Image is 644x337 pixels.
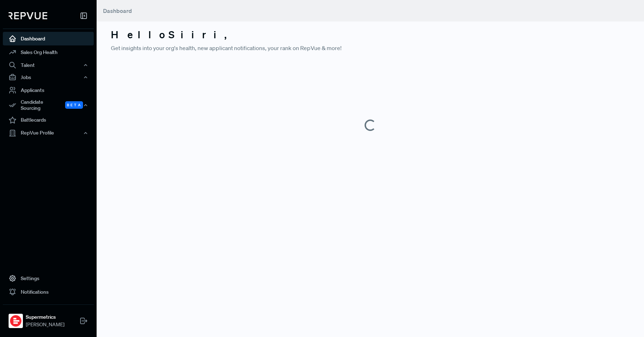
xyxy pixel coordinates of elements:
button: Jobs [3,71,94,83]
a: SupermetricsSupermetrics[PERSON_NAME] [3,304,94,331]
button: Candidate Sourcing Beta [3,97,94,113]
a: Settings [3,272,94,285]
img: Supermetrics [10,315,21,327]
a: Notifications [3,285,94,299]
h3: Hello Siiri , [111,29,630,41]
strong: Supermetrics [26,313,64,321]
a: Applicants [3,83,94,97]
a: Dashboard [3,32,94,45]
button: Talent [3,59,94,71]
a: Battlecards [3,113,94,127]
span: [PERSON_NAME] [26,321,64,328]
button: RepVue Profile [3,127,94,139]
div: Candidate Sourcing [3,97,94,113]
a: Sales Org Health [3,45,94,59]
img: RepVue [9,12,47,19]
span: Beta [65,101,83,109]
p: Get insights into your org's health, new applicant notifications, your rank on RepVue & more! [111,44,630,52]
span: Dashboard [103,7,132,14]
